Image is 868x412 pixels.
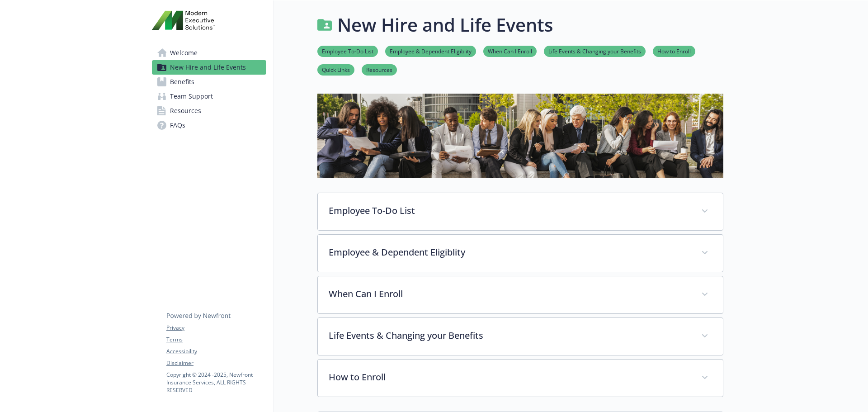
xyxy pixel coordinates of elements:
[317,47,378,55] a: Employee To-Do List
[317,94,723,178] img: new hire page banner
[152,104,266,118] a: Resources
[166,336,266,344] a: Terms
[329,246,690,259] p: Employee & Dependent Eligiblity
[329,287,690,301] p: When Can I Enroll
[152,60,266,75] a: New Hire and Life Events
[166,324,266,332] a: Privacy
[166,359,266,367] a: Disclaimer
[318,235,723,272] div: Employee & Dependent Eligiblity
[329,329,690,342] p: Life Events & Changing your Benefits
[170,46,198,60] span: Welcome
[318,360,723,397] div: How to Enroll
[318,318,723,355] div: Life Events & Changing your Benefits
[166,371,266,394] p: Copyright © 2024 - 2025 , Newfront Insurance Services, ALL RIGHTS RESERVED
[170,60,246,75] span: New Hire and Life Events
[152,89,266,104] a: Team Support
[152,75,266,89] a: Benefits
[170,89,213,104] span: Team Support
[152,46,266,60] a: Welcome
[170,104,201,118] span: Resources
[385,47,476,55] a: Employee & Dependent Eligiblity
[483,47,537,55] a: When Can I Enroll
[317,65,354,74] a: Quick Links
[362,65,397,74] a: Resources
[337,11,553,38] h1: New Hire and Life Events
[166,347,266,355] a: Accessibility
[544,47,646,55] a: Life Events & Changing your Benefits
[170,75,194,89] span: Benefits
[329,204,690,218] p: Employee To-Do List
[318,276,723,313] div: When Can I Enroll
[653,47,695,55] a: How to Enroll
[318,193,723,230] div: Employee To-Do List
[329,370,690,384] p: How to Enroll
[170,118,185,133] span: FAQs
[152,118,266,133] a: FAQs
